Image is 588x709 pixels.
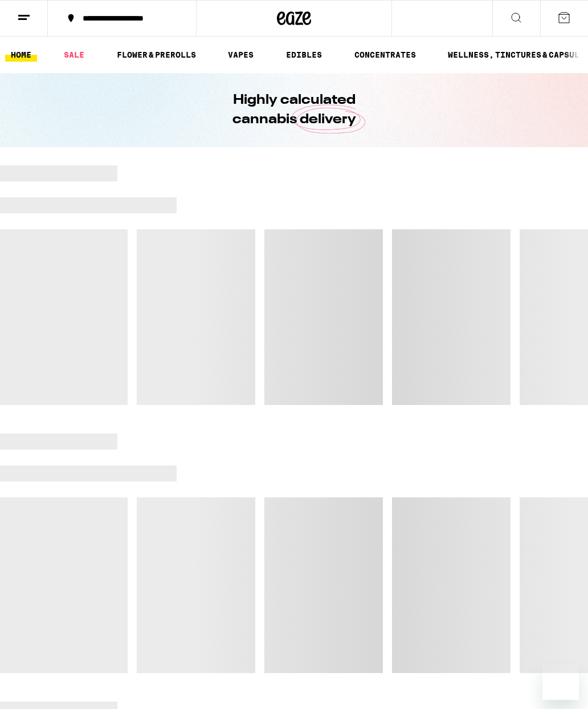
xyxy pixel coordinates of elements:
[349,48,422,62] a: CONCENTRATES
[111,48,202,62] a: FLOWER & PREROLLS
[5,48,37,62] a: HOME
[542,663,579,700] iframe: Button to launch messaging window
[222,48,259,62] a: VAPES
[58,48,90,62] a: SALE
[280,48,328,62] a: EDIBLES
[200,91,388,129] h1: Highly calculated cannabis delivery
